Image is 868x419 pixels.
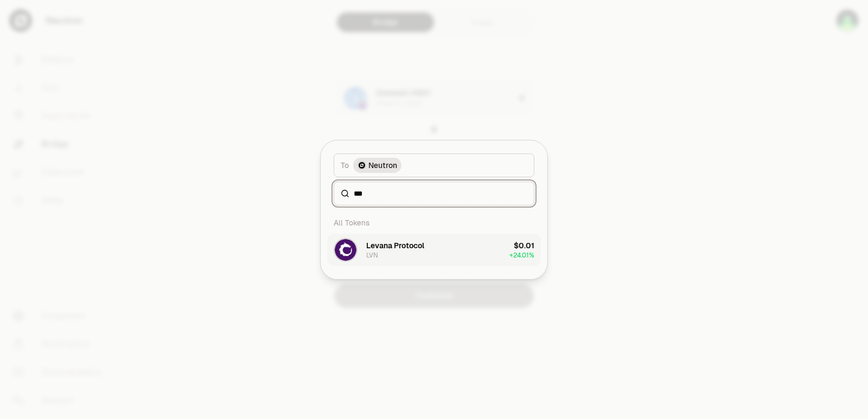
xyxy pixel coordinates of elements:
button: LVN LogoLevana ProtocolLVN$0.01+24.01% [327,234,541,266]
div: LVN [366,251,378,260]
span: To [341,160,349,171]
span: Neutron [368,160,397,171]
span: + 24.01% [509,251,534,260]
img: Neutron Logo [358,161,366,170]
div: Levana Protocol [366,240,424,251]
button: ToNeutron LogoNeutron [334,153,534,177]
img: LVN Logo [335,239,356,261]
div: All Tokens [327,212,541,234]
div: $0.01 [514,240,534,251]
